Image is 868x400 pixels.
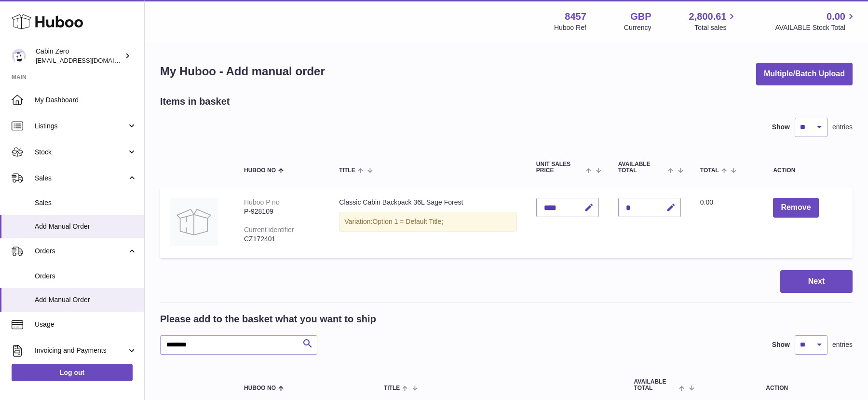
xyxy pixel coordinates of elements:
img: huboo@cabinzero.com [12,49,26,63]
span: Unit Sales Price [536,161,584,174]
span: [EMAIL_ADDRESS][DOMAIN_NAME] [36,56,142,64]
span: Orders [35,247,127,256]
span: Huboo no [244,167,276,174]
span: Sales [35,174,127,183]
div: Currency [624,23,651,32]
h1: My Huboo - Add manual order [160,64,325,79]
span: 0.00 [700,198,713,206]
span: Stock [35,148,127,157]
span: My Dashboard [35,96,137,105]
div: P-928109 [244,207,320,216]
span: Title [384,385,400,391]
label: Show [772,340,790,349]
div: Cabin Zero [36,47,122,65]
span: Add Manual Order [35,222,137,231]
img: Classic Cabin Backpack 36L Sage Forest [170,198,218,246]
span: AVAILABLE Total [634,379,677,391]
span: 0.00 [827,10,845,23]
div: Current identifier [244,226,294,234]
span: Huboo no [244,385,276,391]
div: Action [773,167,843,174]
span: Sales [35,198,137,207]
span: Title [339,167,355,174]
strong: 8457 [565,10,586,23]
a: Log out [12,364,133,381]
a: 2,800.61 Total sales [689,10,738,32]
h2: Items in basket [160,95,230,108]
span: 2,800.61 [689,10,727,23]
div: CZ172401 [244,234,320,244]
span: Usage [35,320,137,329]
span: AVAILABLE Stock Total [775,23,856,32]
button: Multiple/Batch Upload [756,63,853,85]
a: 0.00 AVAILABLE Stock Total [775,10,856,32]
span: Option 1 = Default Title; [372,218,443,225]
span: Add Manual Order [35,295,137,304]
span: Total sales [694,23,737,32]
div: Huboo Ref [554,23,586,32]
span: AVAILABLE Total [618,161,666,174]
h2: Please add to the basket what you want to ship [160,313,376,326]
span: Invoicing and Payments [35,346,127,355]
label: Show [772,123,790,132]
span: Listings [35,122,127,131]
span: entries [832,123,853,132]
span: Total [700,167,719,174]
div: Variation: [339,212,516,232]
td: Classic Cabin Backpack 36L Sage Forest [329,188,526,258]
div: Huboo P no [244,198,280,206]
button: Remove [773,198,818,218]
strong: GBP [630,10,651,23]
span: entries [832,340,853,349]
button: Next [780,270,853,293]
span: Orders [35,272,137,281]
